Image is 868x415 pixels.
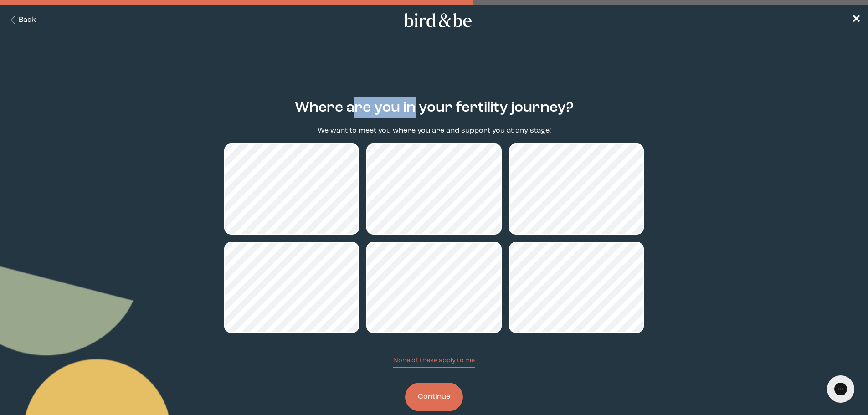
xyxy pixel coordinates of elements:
iframe: Gorgias live chat messenger [822,372,859,406]
p: We want to meet you where you are and support you at any stage! [318,126,551,136]
button: Back Button [7,15,36,26]
button: Continue [405,383,463,411]
h2: Where are you in your fertility journey? [295,97,574,118]
span: ✕ [852,15,861,26]
button: None of these apply to me [393,356,475,368]
a: ✕ [852,12,861,28]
